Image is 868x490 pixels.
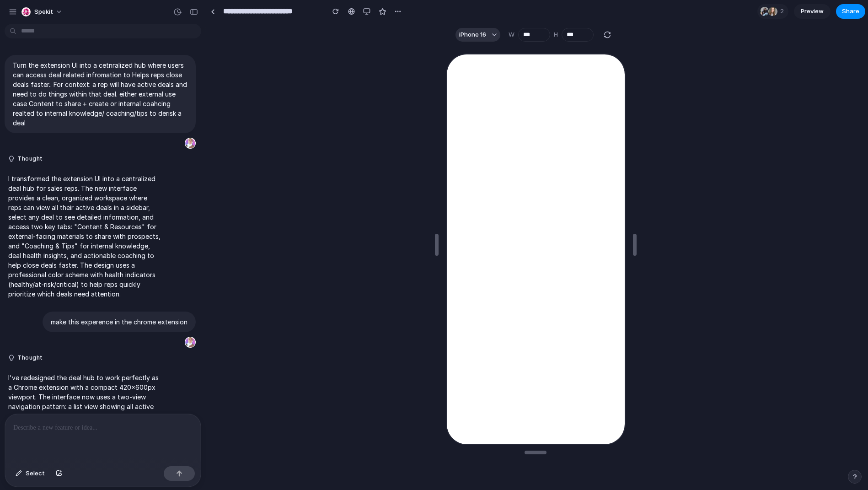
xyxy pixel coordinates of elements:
span: Share [842,7,859,16]
label: H [554,30,558,39]
button: iPhone 16 [455,28,500,42]
span: Spekit [34,7,53,16]
label: W [509,30,514,39]
a: Preview [794,4,830,19]
p: make this experence in the chrome extension [51,317,188,327]
span: iPhone 16 [459,30,486,39]
p: I transformed the extension UI into a centralized deal hub for sales reps. The new interface prov... [8,174,161,299]
div: 2 [757,4,788,19]
span: 2 [780,7,787,16]
button: Share [836,4,865,19]
p: Turn the extension UI into a cetnralized hub where users can access deal related infromation to H... [13,60,188,128]
span: Preview [801,7,824,16]
button: Select [11,466,49,481]
button: Spekit [18,5,67,19]
span: Select [26,469,45,478]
